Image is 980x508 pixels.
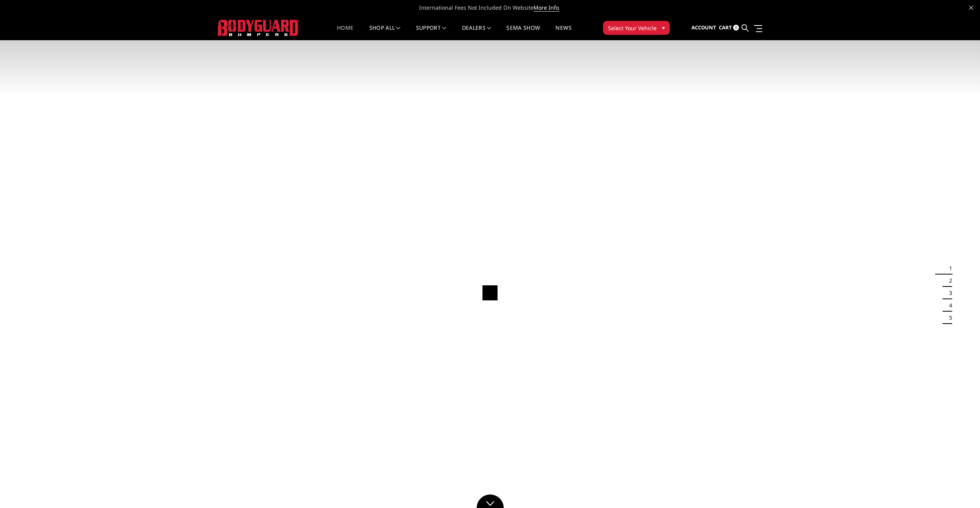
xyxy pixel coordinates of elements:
[506,25,540,40] a: SEMA Show
[733,25,739,31] span: 0
[462,25,491,40] a: Dealers
[944,299,952,312] button: 4 of 5
[477,494,504,508] a: Click to Down
[603,21,670,35] button: Select Your Vehicle
[369,25,401,40] a: shop all
[218,20,299,36] img: BODYGUARD BUMPERS
[533,4,559,12] a: More Info
[944,287,952,299] button: 3 of 5
[662,24,665,32] span: ▾
[944,312,952,324] button: 5 of 5
[691,17,716,38] a: Account
[719,24,732,31] span: Cart
[944,274,952,287] button: 2 of 5
[691,24,716,31] span: Account
[555,25,571,40] a: News
[337,25,353,40] a: Home
[944,262,952,274] button: 1 of 5
[608,24,657,32] span: Select Your Vehicle
[416,25,447,40] a: Support
[719,17,739,38] a: Cart 0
